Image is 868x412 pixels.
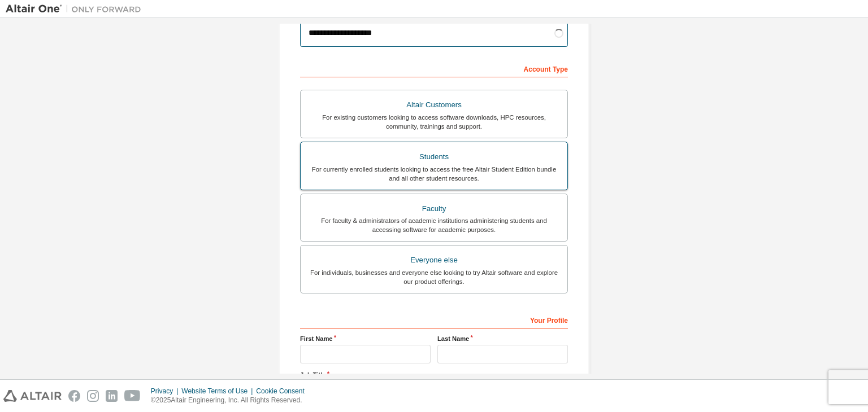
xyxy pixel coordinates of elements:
[106,390,118,402] img: linkedin.svg
[307,113,561,131] div: For existing customers looking to access software downloads, HPC resources, community, trainings ...
[181,387,256,396] div: Website Terms of Use
[307,149,561,165] div: Students
[124,390,141,402] img: youtube.svg
[307,252,561,268] div: Everyone else
[307,201,561,217] div: Faculty
[437,334,568,343] label: Last Name
[68,390,80,402] img: facebook.svg
[256,387,311,396] div: Cookie Consent
[300,370,568,379] label: Job Title
[87,390,99,402] img: instagram.svg
[151,387,181,396] div: Privacy
[307,97,561,113] div: Altair Customers
[300,59,568,77] div: Account Type
[307,268,561,286] div: For individuals, businesses and everyone else looking to try Altair software and explore our prod...
[307,165,561,183] div: For currently enrolled students looking to access the free Altair Student Edition bundle and all ...
[151,396,311,405] p: © 2025 Altair Engineering, Inc. All Rights Reserved.
[307,216,561,234] div: For faculty & administrators of academic institutions administering students and accessing softwa...
[3,390,62,402] img: altair_logo.svg
[6,3,147,15] img: Altair One
[300,310,568,328] div: Your Profile
[300,334,431,343] label: First Name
